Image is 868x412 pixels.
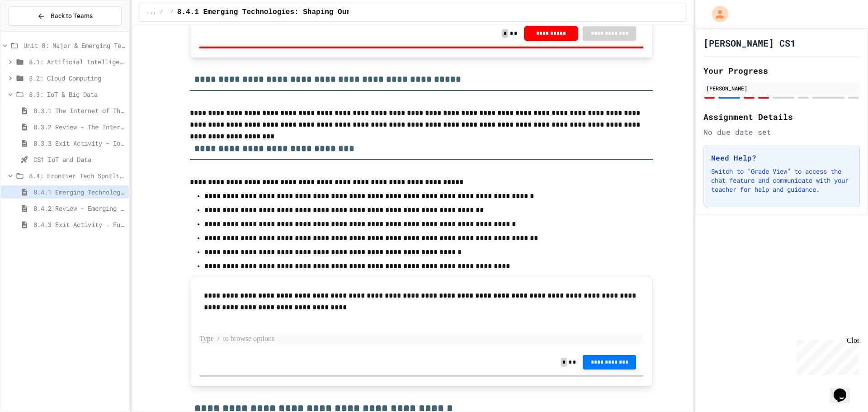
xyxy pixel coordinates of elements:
span: / [170,9,174,16]
span: 8.4.1 Emerging Technologies: Shaping Our Digital Future [177,7,416,18]
div: No due date set [703,127,860,137]
span: 8.4.3 Exit Activity - Future Tech Challenge [33,220,125,229]
button: Back to Teams [8,6,122,26]
span: 8.3.2 Review - The Internet of Things and Big Data [33,122,125,132]
span: ... [146,9,156,16]
h2: Assignment Details [703,110,860,123]
span: 8.3: IoT & Big Data [29,90,125,99]
span: CS1 IoT and Data [33,155,125,164]
span: 8.4: Frontier Tech Spotlight [29,171,125,180]
span: 8.4.1 Emerging Technologies: Shaping Our Digital Future [33,187,125,197]
span: 8.2: Cloud Computing [29,73,125,83]
span: 8.1: Artificial Intelligence Basics [29,57,125,66]
span: / [160,9,163,16]
span: 8.3.1 The Internet of Things and Big Data: Our Connected Digital World [33,106,125,115]
h3: Need Help? [711,152,852,163]
span: 8.4.2 Review - Emerging Technologies: Shaping Our Digital Future [33,204,125,213]
h1: [PERSON_NAME] CS1 [703,37,796,49]
span: 8.3.3 Exit Activity - IoT Data Detective Challenge [33,138,125,148]
iframe: chat widget [793,336,859,375]
iframe: chat widget [830,376,859,403]
h2: Your Progress [703,64,860,77]
p: Switch to "Grade View" to access the chat feature and communicate with your teacher for help and ... [711,167,852,194]
span: Back to Teams [51,11,93,21]
span: Unit 8: Major & Emerging Technologies [24,41,125,50]
div: [PERSON_NAME] [706,84,857,92]
div: My Account [703,4,731,24]
div: Chat with us now!Close [4,4,62,57]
